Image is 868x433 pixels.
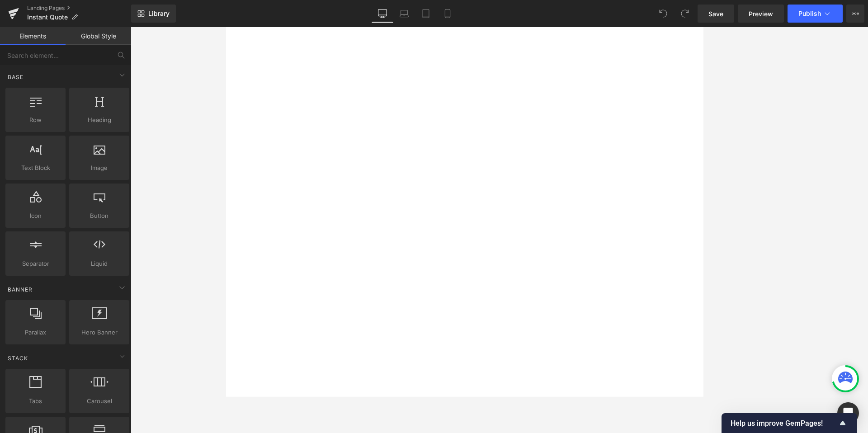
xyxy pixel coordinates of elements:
button: Undo [654,5,672,23]
span: Banner [7,285,33,294]
a: Laptop [393,5,415,23]
a: Desktop [372,5,393,23]
a: Preview [738,5,784,23]
span: Carousel [72,396,127,406]
span: Preview [749,9,773,19]
span: Library [148,9,170,18]
span: Base [7,73,24,81]
span: Button [72,211,127,221]
span: Stack [7,354,29,362]
span: Save [708,9,723,19]
button: Redo [676,5,694,23]
span: Hero Banner [72,328,127,337]
a: Tablet [415,5,437,23]
button: More [846,5,864,23]
span: Instant Quote [27,14,68,21]
span: Separator [8,259,63,268]
a: Global Style [66,27,131,45]
span: Image [72,163,127,173]
a: New Library [131,5,176,23]
a: Landing Pages [27,5,131,12]
button: Show survey - Help us improve GemPages! [731,418,848,428]
div: Open Intercom Messenger [837,402,859,424]
span: Publish [798,10,821,17]
span: Text Block [8,163,63,173]
span: Liquid [72,259,127,268]
button: Publish [788,5,843,23]
span: Help us improve GemPages! [731,419,837,428]
span: Heading [72,115,127,125]
span: Tabs [8,396,63,406]
span: Parallax [8,328,63,337]
span: Row [8,115,63,125]
a: Mobile [437,5,458,23]
span: Icon [8,211,63,221]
